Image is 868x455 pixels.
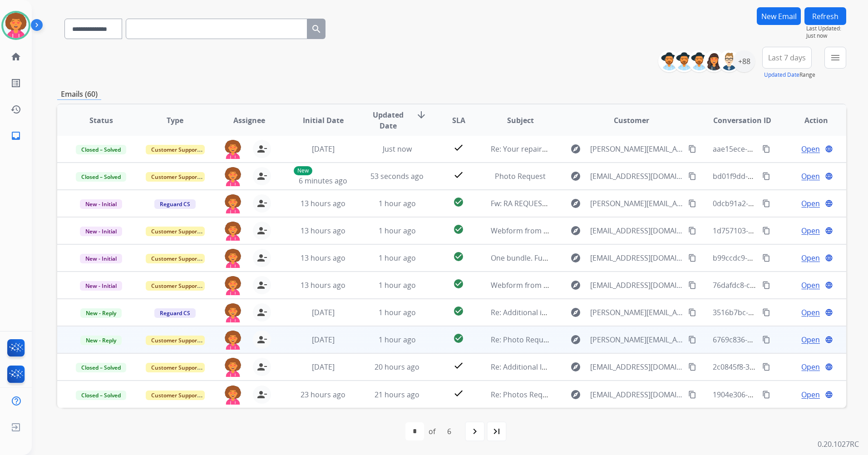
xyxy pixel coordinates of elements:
mat-icon: language [825,308,833,317]
span: 20 hours ago [375,362,419,372]
img: agent-avatar [224,194,242,213]
span: Customer Support [146,172,205,182]
span: Open [801,361,820,372]
button: New Email [757,7,801,25]
span: Open [801,143,820,154]
span: Re: Photos Required [491,390,561,400]
span: Customer Support [146,336,205,345]
span: Reguard CS [154,199,196,209]
span: aae15ece-362e-4baf-a508-4d597b5b56ca [713,144,852,154]
span: Closed – Solved [76,391,126,400]
span: Re: Additional information [491,307,581,317]
span: [DATE] [312,307,335,317]
span: Customer Support [146,227,205,236]
span: [DATE] [312,362,335,372]
mat-icon: check_circle [453,224,464,235]
span: Closed – Solved [76,145,126,154]
span: Customer Support [146,281,205,291]
span: Open [801,307,820,318]
span: 13 hours ago [301,280,345,290]
mat-icon: explore [570,334,581,345]
span: Open [801,280,820,291]
mat-icon: content_copy [688,172,696,180]
span: b99ccdc9-b9ed-458c-81c1-6ce9ce4f099e [713,253,849,263]
span: Updated Date [368,109,409,131]
span: [EMAIL_ADDRESS][DOMAIN_NAME] [590,252,683,263]
span: Just now [383,144,412,154]
span: Just now [806,32,846,40]
span: Conversation ID [713,115,771,126]
span: Open [801,225,820,236]
span: New - Initial [80,254,122,263]
span: 2c0845f8-33d7-4c41-a415-7e531446a1d8 [713,362,851,372]
mat-icon: content_copy [688,199,696,208]
mat-icon: explore [570,280,581,291]
img: agent-avatar [224,303,242,322]
mat-icon: check_circle [453,333,464,344]
span: Photo Request [495,171,546,181]
mat-icon: content_copy [762,254,770,262]
span: [EMAIL_ADDRESS][DOMAIN_NAME] [590,171,683,182]
span: Open [801,334,820,345]
mat-icon: content_copy [762,227,770,235]
mat-icon: language [825,254,833,262]
span: 1 hour ago [379,280,416,290]
mat-icon: person_remove [256,198,267,209]
span: Closed – Solved [76,363,126,372]
th: Action [772,104,846,136]
span: SLA [452,115,465,126]
span: Webform from [EMAIL_ADDRESS][DOMAIN_NAME] on [DATE] [491,280,696,290]
mat-icon: explore [570,143,581,154]
mat-icon: content_copy [762,172,770,180]
span: Open [801,198,820,209]
span: [PERSON_NAME][EMAIL_ADDRESS][PERSON_NAME][DOMAIN_NAME] [590,198,683,209]
span: Open [801,389,820,400]
span: [PERSON_NAME][EMAIL_ADDRESS][PERSON_NAME][DOMAIN_NAME] [590,334,683,345]
span: Re: Your repaired product is ready for pickup [491,144,645,154]
img: agent-avatar [224,140,242,159]
div: 6 [440,422,459,440]
img: agent-avatar [224,331,242,350]
span: Last Updated: [806,25,846,32]
mat-icon: person_remove [256,280,267,291]
mat-icon: history [10,104,21,115]
mat-icon: check_circle [453,306,464,317]
span: 6769c836-b6fc-4f8b-ada2-002bcc5317a9 [713,335,849,345]
span: bd01f9dd-2b9a-494a-b8c2-6ca977feebc5 [713,171,851,181]
mat-icon: check [453,142,464,153]
mat-icon: content_copy [688,145,696,153]
span: 1 hour ago [379,226,416,236]
mat-icon: explore [570,171,581,182]
span: 13 hours ago [301,226,345,236]
span: One bundle. Full-on bedroom refresh ✨ (save up to 66%) [491,253,687,263]
mat-icon: list_alt [10,78,21,89]
span: Customer Support [146,254,205,263]
button: Last 7 days [762,47,812,69]
mat-icon: person_remove [256,225,267,236]
mat-icon: content_copy [762,308,770,317]
mat-icon: content_copy [762,391,770,399]
mat-icon: content_copy [688,308,696,317]
span: 3516b7bc-22b9-4e51-91a5-ed56afec79b5 [713,307,852,317]
span: [EMAIL_ADDRESS][DOMAIN_NAME] [590,361,683,372]
span: New - Reply [80,308,122,318]
span: [PERSON_NAME][EMAIL_ADDRESS][PERSON_NAME][DOMAIN_NAME] [590,143,683,154]
span: Customer Support [146,391,205,400]
mat-icon: home [10,51,21,62]
span: Last 7 days [768,56,806,59]
span: Webform from [EMAIL_ADDRESS][DOMAIN_NAME] on [DATE] [491,226,696,236]
span: New - Reply [80,336,122,345]
mat-icon: content_copy [688,336,696,344]
mat-icon: content_copy [688,281,696,289]
p: Emails (60) [57,89,101,100]
mat-icon: inbox [10,130,21,141]
mat-icon: check_circle [453,251,464,262]
button: Refresh [804,7,846,25]
mat-icon: navigate_next [469,426,480,437]
mat-icon: content_copy [762,336,770,344]
span: 1 hour ago [379,307,416,317]
span: 13 hours ago [301,253,345,263]
img: agent-avatar [224,276,242,295]
mat-icon: person_remove [256,334,267,345]
span: 23 hours ago [301,390,345,400]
